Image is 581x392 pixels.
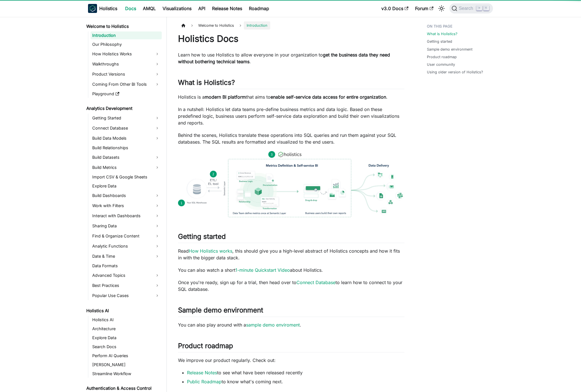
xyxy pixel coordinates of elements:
[91,221,162,230] a: Sharing Data
[476,6,482,11] kbd: ⌘
[91,201,162,210] a: Work with Filters
[178,151,404,217] img: How Holistics fits in your Data Stack
[91,163,162,172] a: Build Metrics
[91,90,162,98] a: Playground
[427,54,457,60] a: Product roadmap
[178,279,404,293] p: Once you're ready, sign up for a trial, then head over to to learn how to connect to your SQL dat...
[178,21,404,30] nav: Breadcrumbs
[378,4,412,13] a: v3.0 Docs
[91,134,162,143] a: Build Data Models
[178,33,404,44] h1: Holistics Docs
[88,4,117,13] a: HolisticsHolistics
[91,182,162,190] a: Explore Data
[82,17,167,392] nav: Docs sidebar
[91,191,162,200] a: Build Dashboards
[139,4,159,13] a: AMQL
[178,232,404,243] h2: Getting started
[271,94,386,100] strong: enable self-service data access for entire organization
[91,361,162,369] a: [PERSON_NAME]
[187,378,404,385] li: to know what's coming next.
[91,40,162,48] a: Our Philosophy
[178,248,404,261] p: Read , this should give you a high-level abstract of Holistics concepts and how it fits in with t...
[91,281,162,290] a: Best Practices
[91,316,162,324] a: Holistics AI
[296,280,335,285] a: Connect Database
[178,94,404,100] p: Holistics is a that aims to .
[91,325,162,333] a: Architecture
[427,47,472,52] a: Sample demo environment
[91,31,162,39] a: Introduction
[483,6,489,11] kbd: K
[91,211,162,220] a: Interact with Dashboards
[178,21,189,30] a: Home page
[246,4,273,13] a: Roadmap
[91,291,162,300] a: Popular Use Cases
[449,3,493,13] button: Search (Command+K)
[88,4,97,13] img: Holistics
[91,114,162,123] a: Getting Started
[437,4,446,13] button: Switch between dark and light mode (currently light mode)
[427,62,455,67] a: User community
[91,124,162,133] a: Connect Database
[412,4,437,13] a: Forum
[85,22,162,30] a: Welcome to Holistics
[99,5,117,12] b: Holistics
[85,105,162,112] a: Analytics Development
[195,4,209,13] a: API
[178,267,404,273] p: You can also watch a short about Holistics.
[91,352,162,360] a: Perform AI Queries
[122,4,139,13] a: Docs
[178,321,404,328] p: You can also play around with a .
[189,248,232,254] a: How Holistics works
[244,21,270,30] span: Introduction
[178,106,404,126] p: In a nutshell: Holistics let data teams pre-define business metrics and data logic. Based on thes...
[457,6,477,11] span: Search
[427,39,452,44] a: Getting started
[91,262,162,270] a: Data Formats
[91,242,162,251] a: Analytic Functions
[91,173,162,181] a: Import CSV & Google Sheets
[195,21,237,30] span: Welcome to Holistics
[178,306,404,317] h2: Sample demo environment
[91,49,162,58] a: How Holistics Works
[91,252,162,261] a: Date & Time
[178,51,404,65] p: Learn how to use Holistics to allow everyone in your organization to .
[187,379,222,384] a: Public Roadmap
[427,69,483,75] a: Using older version of Holistics?
[91,153,162,162] a: Build Datasets
[427,31,458,37] a: What is Holistics?
[178,357,404,364] p: We improve our product regularly. Check out:
[91,334,162,342] a: Explore Data
[159,4,195,13] a: Visualizations
[187,369,404,376] li: to see what have been released recently
[91,343,162,351] a: Search Docs
[178,132,404,145] p: Behind the scenes, Holistics translate these operations into SQL queries and run them against you...
[91,80,162,89] a: Coming From Other BI Tools
[178,342,404,352] h2: Product roadmap
[209,4,246,13] a: Release Notes
[205,94,246,100] strong: modern BI platform
[91,144,162,152] a: Build Relationships
[235,267,290,273] a: 1-minute Quickstart Video
[246,322,300,328] a: sample demo enviroment
[85,307,162,315] a: Holistics AI
[187,370,217,375] a: Release Notes
[91,271,162,280] a: Advanced Topics
[178,78,404,89] h2: What is Holistics?
[91,232,162,241] a: Find & Organize Content
[91,370,162,378] a: Streamline Workflow
[91,70,162,79] a: Product Versions
[91,60,162,69] a: Walkthroughs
